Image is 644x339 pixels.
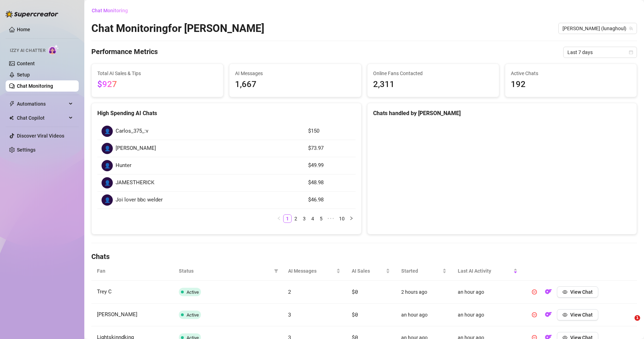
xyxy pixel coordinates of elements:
[352,288,358,295] span: $0
[116,144,156,153] span: [PERSON_NAME]
[543,286,554,298] button: OF
[102,126,113,137] div: 👤
[543,291,554,296] a: OF
[452,281,523,304] td: an hour ago
[567,47,633,58] span: Last 7 days
[511,69,631,77] span: Active Chats
[116,196,163,204] span: Joi lover bbc welder
[532,290,537,294] span: pause-circle
[97,69,217,77] span: Total AI Sales & Tips
[543,313,554,319] a: OF
[17,98,67,109] span: Automations
[347,214,356,223] li: Next Page
[6,11,58,18] img: logo-BBDzfeDw.svg
[48,45,59,55] img: AI Chatter
[532,312,537,317] span: pause-circle
[300,215,308,222] a: 3
[373,69,493,77] span: Online Fans Contacted
[337,214,347,223] li: 10
[292,214,300,223] li: 2
[275,214,283,223] button: left
[9,115,14,120] img: Chat Copilot
[352,267,384,275] span: AI Sales
[349,216,353,220] span: right
[317,214,325,223] li: 5
[235,69,355,77] span: AI Messages
[562,312,567,317] span: eye
[557,309,598,320] button: View Chat
[373,78,493,91] span: 2,311
[562,290,567,294] span: eye
[288,311,291,318] span: 3
[277,216,281,220] span: left
[102,194,113,206] div: 👤
[300,214,308,223] li: 3
[102,143,113,154] div: 👤
[635,315,640,321] span: 1
[557,286,598,298] button: View Chat
[347,214,356,223] button: right
[102,160,113,171] div: 👤
[543,309,554,320] button: OF
[91,5,134,16] button: Chat Monitoring
[116,127,148,135] span: Carlos_375_:v
[452,261,523,281] th: Last AI Activity
[308,144,351,153] article: $73.97
[97,311,137,318] span: [PERSON_NAME]
[396,281,452,304] td: 2 hours ago
[116,161,131,170] span: Hunter
[545,288,552,295] img: OF
[97,79,117,89] span: $927
[10,47,45,54] span: Izzy AI Chatter
[187,312,199,318] span: Active
[511,78,631,91] span: 192
[545,311,552,318] img: OF
[179,267,271,275] span: Status
[17,72,30,78] a: Setup
[17,112,67,124] span: Chat Copilot
[273,266,280,276] span: filter
[102,177,113,188] div: 👤
[308,196,351,204] article: $46.98
[452,304,523,326] td: an hour ago
[325,214,337,223] span: •••
[292,215,300,222] a: 2
[17,61,35,66] a: Content
[17,147,35,153] a: Settings
[570,289,593,295] span: View Chat
[274,269,278,273] span: filter
[17,83,53,89] a: Chat Monitoring
[629,50,633,54] span: calendar
[97,288,112,295] span: Trey C
[284,215,291,222] a: 1
[570,312,593,318] span: View Chat
[629,26,633,31] span: team
[308,179,351,187] article: $48.98
[373,109,631,118] div: Chats handled by [PERSON_NAME]
[116,179,154,187] span: JAMESTHERICK
[308,214,317,223] li: 4
[282,261,346,281] th: AI Messages
[91,252,637,261] h4: Chats
[288,267,335,275] span: AI Messages
[317,215,325,222] a: 5
[92,8,128,13] span: Chat Monitoring
[346,261,396,281] th: AI Sales
[275,214,283,223] li: Previous Page
[17,27,30,32] a: Home
[337,215,347,222] a: 10
[91,261,173,281] th: Fan
[91,22,264,35] h2: Chat Monitoring for [PERSON_NAME]
[396,304,452,326] td: an hour ago
[283,214,292,223] li: 1
[17,133,64,139] a: Discover Viral Videos
[9,101,15,107] span: thunderbolt
[396,261,452,281] th: Started
[620,315,637,332] iframe: Intercom live chat
[458,267,512,275] span: Last AI Activity
[401,267,441,275] span: Started
[309,215,317,222] a: 4
[97,109,356,118] div: High Spending AI Chats
[308,127,351,135] article: $150
[325,214,337,223] li: Next 5 Pages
